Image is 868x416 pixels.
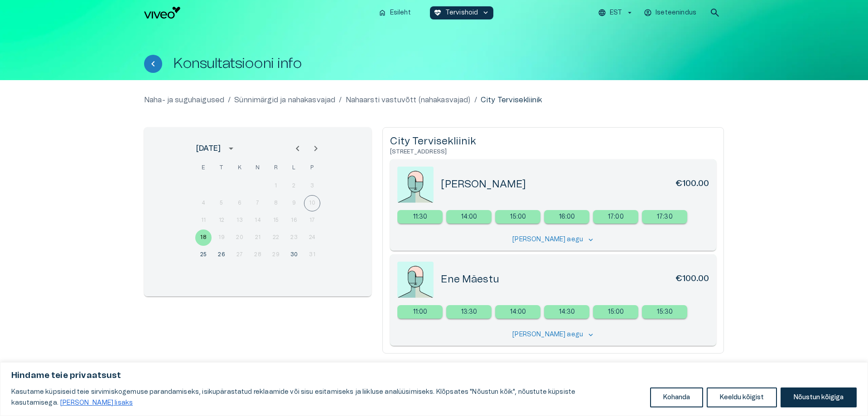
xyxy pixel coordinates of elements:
[286,159,302,177] span: laupäev
[474,95,477,105] p: /
[144,55,162,73] button: Tagasi
[461,212,477,222] p: 14:00
[510,328,596,341] button: [PERSON_NAME] aegukeyboard_arrow_down
[195,230,212,246] button: 18
[268,159,284,177] span: reede
[397,262,434,298] img: doctorPlaceholder-c7454151.jpeg
[675,178,709,191] h6: €100.00
[587,236,595,244] span: keyboard_arrow_down
[346,95,471,105] a: Nahaarsti vastuvõtt (nahakasvajad)
[46,7,60,14] span: Help
[231,159,248,177] span: kolmapäev
[390,148,716,156] h6: [STREET_ADDRESS]
[446,305,492,319] div: 13:30
[510,212,526,222] p: 15:00
[544,305,589,319] div: 14:30
[657,307,673,317] p: 15:30
[610,8,622,18] p: EST
[196,143,221,154] div: [DATE]
[495,305,540,319] a: Select new timeslot for rescheduling
[707,387,777,407] button: Keeldu kõigist
[223,141,239,156] button: calendar view is open, switch to year view
[228,95,231,105] p: /
[446,210,492,224] div: 14:00
[544,210,589,224] div: 16:00
[234,95,335,105] a: Sünnimärgid ja nahakasvajad
[559,307,575,317] p: 14:30
[413,212,428,222] p: 11:30
[608,307,624,317] p: 15:00
[446,210,492,224] a: Select new timeslot for rescheduling
[397,210,443,224] div: 11:30
[390,135,716,148] h5: City Tervisekliinik
[656,8,696,18] p: Iseteenindus
[446,305,492,319] a: Select new timeslot for rescheduling
[461,307,477,317] p: 13:30
[144,7,371,19] a: Navigate to homepage
[144,95,224,105] a: Naha- ja suguhaigused
[706,4,724,22] button: open search modal
[250,159,266,177] span: neljapäev
[593,305,638,319] div: 15:00
[593,210,638,224] div: 17:00
[434,9,442,17] span: ecg_heart
[510,233,596,246] button: [PERSON_NAME] aegukeyboard_arrow_down
[445,8,478,18] p: Tervishoid
[397,167,434,203] img: doctorPlaceholder-c7454151.jpeg
[781,387,857,407] button: Nõustun kõigiga
[593,210,638,224] a: Select new timeslot for rescheduling
[195,247,212,263] button: 25
[307,139,325,158] button: Next month
[544,210,589,224] a: Select new timeslot for rescheduling
[375,6,415,19] button: homeEsileht
[441,273,499,286] h5: Ene Mäestu
[378,9,386,17] span: home
[173,56,302,72] h1: Konsultatsiooni info
[195,159,212,177] span: esmaspäev
[11,387,643,408] p: Kasutame küpsiseid teie sirvimiskogemuse parandamiseks, isikupärastatud reklaamide või sisu esita...
[642,210,687,224] a: Select new timeslot for rescheduling
[304,159,320,177] span: pühapäev
[642,305,687,319] a: Select new timeslot for rescheduling
[11,370,857,381] p: Hindame teie privaatsust
[413,307,428,317] p: 11:00
[650,387,703,407] button: Kohanda
[544,305,589,319] a: Select new timeslot for rescheduling
[587,331,595,339] span: keyboard_arrow_down
[495,210,540,224] a: Select new timeslot for rescheduling
[510,307,526,317] p: 14:00
[286,247,302,263] button: 30
[339,95,342,105] p: /
[390,8,411,18] p: Esileht
[482,9,490,17] span: keyboard_arrow_down
[593,305,638,319] a: Select new timeslot for rescheduling
[642,210,687,224] div: 17:30
[397,305,443,319] div: 11:00
[642,305,687,319] div: 15:30
[608,212,624,222] p: 17:00
[642,6,699,19] button: Iseteenindus
[512,330,583,339] p: [PERSON_NAME] aegu
[709,7,720,18] span: search
[495,210,540,224] div: 15:00
[397,210,443,224] a: Select new timeslot for rescheduling
[559,212,575,222] p: 16:00
[675,273,709,286] h6: €100.00
[144,7,180,19] img: Viveo logo
[495,305,540,319] div: 14:00
[441,178,526,191] h5: [PERSON_NAME]
[60,399,133,406] a: Loe lisaks
[657,212,673,222] p: 17:30
[213,159,230,177] span: teisipäev
[597,6,635,19] button: EST
[213,247,230,263] button: 26
[430,6,494,19] button: ecg_heartTervishoidkeyboard_arrow_down
[397,305,443,319] a: Select new timeslot for rescheduling
[512,235,583,244] p: [PERSON_NAME] aegu
[481,95,542,105] p: City Tervisekliinik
